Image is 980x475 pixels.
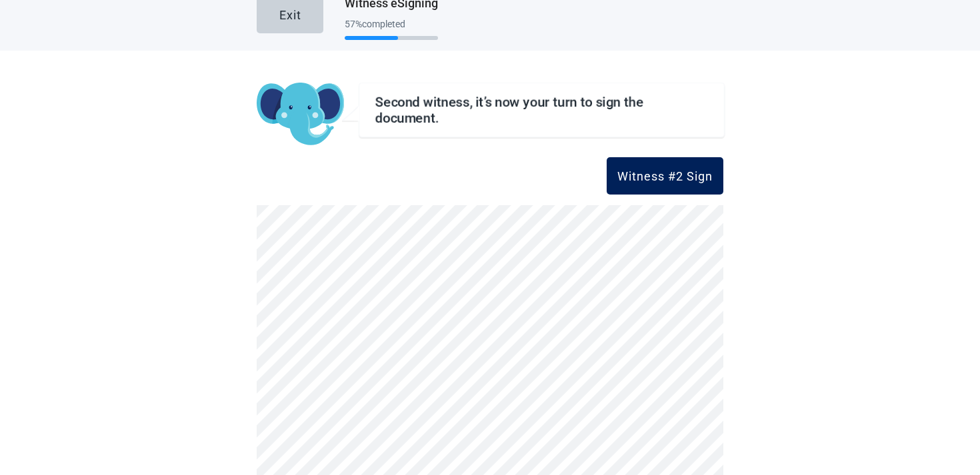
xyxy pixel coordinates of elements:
[257,83,344,147] img: Koda Elephant
[345,19,438,29] div: 57 % completed
[377,94,707,126] h2: Second witness, it’s now your turn to sign the document.
[617,169,713,183] div: Witness #2 Sign
[607,157,723,195] button: Witness #2 Sign
[279,8,301,21] div: Exit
